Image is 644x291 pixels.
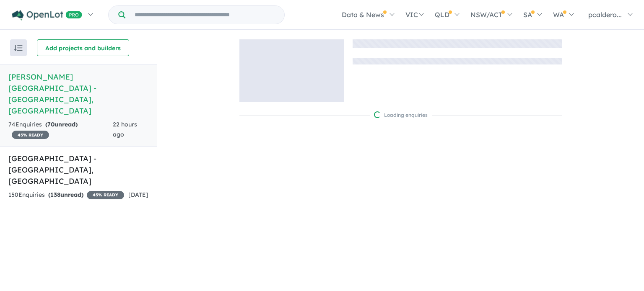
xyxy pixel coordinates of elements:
[8,120,113,140] div: 74 Enquir ies
[128,191,148,198] span: [DATE]
[37,39,129,56] button: Add projects and builders
[113,121,137,138] span: 22 hours ago
[45,121,78,128] strong: ( unread)
[48,191,83,198] strong: ( unread)
[12,131,49,139] span: 45 % READY
[8,153,148,187] h5: [GEOGRAPHIC_DATA] - [GEOGRAPHIC_DATA] , [GEOGRAPHIC_DATA]
[8,190,124,200] div: 150 Enquir ies
[87,191,124,199] span: 45 % READY
[47,121,55,128] span: 70
[8,71,148,116] h5: [PERSON_NAME][GEOGRAPHIC_DATA] - [GEOGRAPHIC_DATA] , [GEOGRAPHIC_DATA]
[12,10,82,21] img: Openlot PRO Logo White
[14,45,23,51] img: sort.svg
[50,191,60,198] span: 138
[588,10,622,19] span: pcaldero...
[374,111,428,119] div: Loading enquiries
[127,6,283,24] input: Try estate name, suburb, builder or developer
